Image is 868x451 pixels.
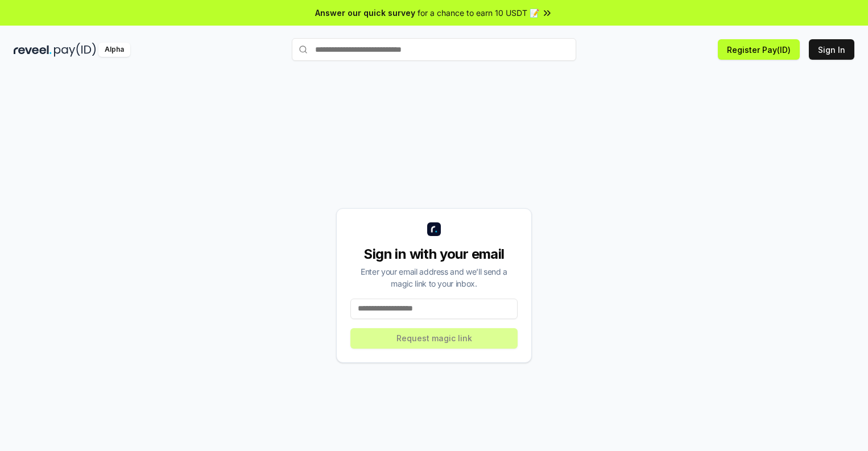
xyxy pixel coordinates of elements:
span: Answer our quick survey [315,7,415,19]
div: Sign in with your email [350,245,518,263]
div: Enter your email address and we’ll send a magic link to your inbox. [350,266,518,289]
button: Sign In [809,39,854,60]
img: logo_small [427,222,441,236]
img: pay_id [54,43,96,57]
button: Register Pay(ID) [718,39,800,60]
span: for a chance to earn 10 USDT 📝 [418,7,539,19]
div: Alpha [98,43,130,57]
img: reveel_dark [14,43,52,57]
